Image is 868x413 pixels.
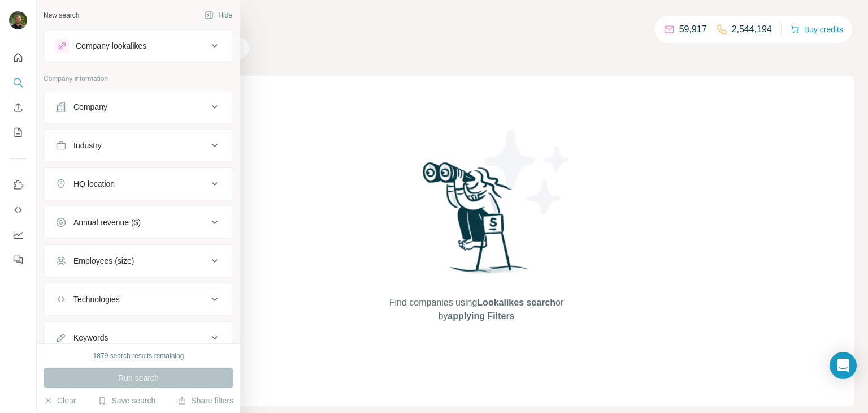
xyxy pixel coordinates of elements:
[73,294,120,305] div: Technologies
[830,352,857,379] div: Open Intercom Messenger
[93,351,184,361] div: 1879 search results remaining
[418,159,535,285] img: Surfe Illustration - Woman searching with binoculars
[44,395,76,406] button: Clear
[732,23,772,36] p: 2,544,194
[44,209,233,236] button: Annual revenue ($)
[44,247,233,274] button: Employees (size)
[9,122,27,143] button: My lists
[73,217,141,228] div: Annual revenue ($)
[44,324,233,351] button: Keywords
[76,40,146,51] div: Company lookalikes
[98,395,155,406] button: Save search
[9,97,27,118] button: Enrich CSV
[9,249,27,270] button: Feedback
[98,14,854,29] h4: Search
[73,101,107,113] div: Company
[477,298,555,307] span: Lookalikes search
[679,23,707,36] p: 59,917
[44,74,233,84] p: Company information
[9,175,27,195] button: Use Surfe on LinkedIn
[44,32,233,59] button: Company lookalikes
[44,132,233,159] button: Industry
[44,170,233,197] button: HQ location
[448,311,514,321] span: applying Filters
[177,395,233,406] button: Share filters
[386,296,567,323] span: Find companies using or by
[9,11,27,29] img: Avatar
[791,21,843,37] button: Buy credits
[9,225,27,245] button: Dashboard
[73,332,108,343] div: Keywords
[73,255,134,266] div: Employees (size)
[44,10,79,20] div: New search
[73,140,102,151] div: Industry
[9,200,27,220] button: Use Surfe API
[476,121,578,223] img: Surfe Illustration - Stars
[73,178,115,190] div: HQ location
[44,286,233,313] button: Technologies
[197,7,240,24] button: Hide
[44,93,233,121] button: Company
[9,48,27,68] button: Quick start
[9,72,27,93] button: Search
